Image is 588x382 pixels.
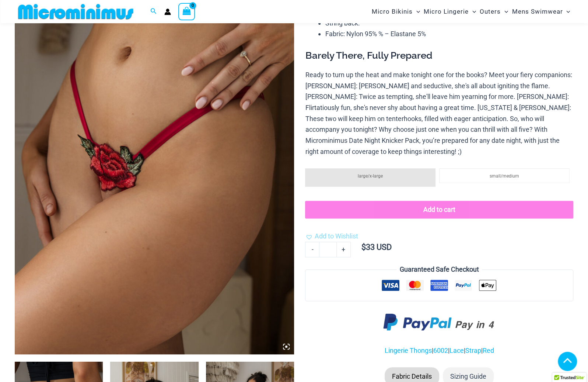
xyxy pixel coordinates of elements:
[385,347,432,354] a: Lingerie Thongs
[512,2,563,21] span: Mens Swimwear
[370,2,422,21] a: Micro BikinisMenu ToggleMenu Toggle
[178,3,195,20] a: View Shopping Cart, empty
[358,173,383,179] span: large/x-large
[361,242,392,252] bdi: 33 USD
[483,347,494,354] a: Red
[150,7,157,16] a: Search icon link
[337,242,351,257] a: +
[422,2,478,21] a: Micro LingerieMenu ToggleMenu Toggle
[369,1,573,22] nav: Site Navigation
[305,168,435,187] li: large/x-large
[501,2,508,21] span: Menu Toggle
[305,345,573,356] p: | | | |
[478,2,510,21] a: OutersMenu ToggleMenu Toggle
[305,231,358,242] a: Add to Wishlist
[480,2,501,21] span: Outers
[413,2,420,21] span: Menu Toggle
[465,347,481,354] a: Strap
[15,3,136,20] img: MM SHOP LOGO FLAT
[449,347,464,354] a: Lace
[372,2,413,21] span: Micro Bikinis
[469,2,476,21] span: Menu Toggle
[433,347,448,354] a: 6002
[439,168,570,183] li: small/medium
[563,2,570,21] span: Menu Toggle
[305,201,573,218] button: Add to cart
[305,69,573,157] p: Ready to turn up the heat and make tonight one for the books? Meet your fiery companions: [PERSON...
[305,242,319,257] a: -
[305,49,573,62] h3: Barely There, Fully Prepared
[319,242,336,257] input: Product quantity
[424,2,469,21] span: Micro Lingerie
[490,173,519,179] span: small/medium
[397,264,482,275] legend: Guaranteed Safe Checkout
[361,242,366,252] span: $
[164,8,171,15] a: Account icon link
[510,2,572,21] a: Mens SwimwearMenu ToggleMenu Toggle
[314,232,358,240] span: Add to Wishlist
[325,28,573,39] li: Fabric: Nylon 95% % – Elastane 5%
